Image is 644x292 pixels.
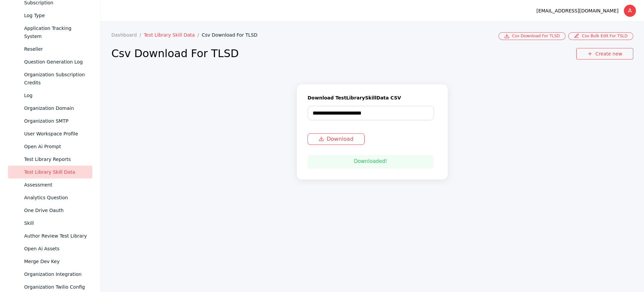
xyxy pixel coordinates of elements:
div: Analytics Question [24,194,87,202]
a: Organization SMTP [8,115,92,127]
a: Csv Download For TLSD [202,32,263,38]
a: One Drive Oauth [8,204,92,217]
div: Merge Dev Key [24,257,87,265]
a: Application Tracking System [8,22,92,43]
div: Question Generation Log [24,58,87,66]
div: Organization Domain [24,104,87,112]
div: [EMAIL_ADDRESS][DOMAIN_NAME] [536,7,619,15]
a: Csv Bulk Edit For TSLD [568,32,633,40]
div: Organization SMTP [24,117,87,125]
a: Skill [8,217,92,230]
a: Test Library Reports [8,153,92,166]
div: Organization Twilio Config [24,283,87,291]
a: Test Library Skill Data [8,166,92,178]
a: Log Type [8,9,92,22]
a: Assessment [8,178,92,191]
div: Downloaded! [308,155,433,169]
a: Question Generation Log [8,55,92,68]
div: A [624,5,636,17]
div: Skill [24,219,87,227]
a: Test Library Skill Data [144,32,202,38]
div: One Drive Oauth [24,206,87,214]
a: Open Ai Assets [8,242,92,255]
a: Organization Domain [8,102,92,115]
div: Open Ai Prompt [24,142,87,151]
div: Organization Subscription Credits [24,71,87,87]
button: Download [308,133,365,145]
a: Csv Download For TLSD [498,32,566,40]
div: Log [24,91,87,99]
div: Application Tracking System [24,24,87,40]
label: Download TestLibrarySkillData CSV [308,95,437,100]
div: Open Ai Assets [24,245,87,253]
a: Log [8,89,92,102]
a: Merge Dev Key [8,255,92,268]
a: Organization Integration [8,268,92,281]
a: Open Ai Prompt [8,140,92,153]
div: Test Library Reports [24,155,87,163]
a: Organization Subscription Credits [8,68,92,89]
h2: Csv Download For TLSD [111,47,576,60]
a: Author Review Test Library [8,230,92,242]
a: User Workspace Profile [8,127,92,140]
div: User Workspace Profile [24,130,87,138]
div: Log Type [24,11,87,19]
a: Create new [576,48,633,59]
div: Test Library Skill Data [24,168,87,176]
div: Reseller [24,45,87,53]
a: Analytics Question [8,191,92,204]
a: Reseller [8,43,92,55]
div: Assessment [24,181,87,189]
div: Organization Integration [24,270,87,278]
a: Dashboard [111,32,144,38]
div: Author Review Test Library [24,232,87,240]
